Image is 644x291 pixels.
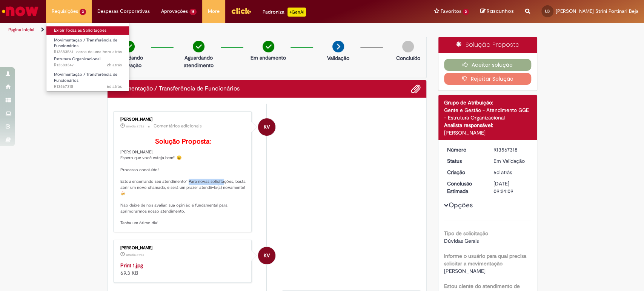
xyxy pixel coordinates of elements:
[126,124,144,129] span: um dia atrás
[287,8,306,17] p: +GenAi
[107,84,122,89] time: 25/09/2025 15:23:32
[6,23,424,37] ul: Trilhas de página
[54,49,122,55] span: R13583561
[444,253,526,267] b: informe o usuário para qual precisa solicitar a movimentação
[438,37,537,53] div: Solução Proposta
[120,262,143,269] a: Print 1.jpg
[208,8,220,15] span: More
[180,54,217,69] p: Aguardando atendimento
[8,27,34,33] a: Página inicial
[126,253,144,257] span: um dia atrás
[107,84,122,89] span: 6d atrás
[402,41,414,52] img: img-circle-grey.png
[444,268,486,274] span: [PERSON_NAME]
[46,55,129,69] a: Aberto R13583347 : Estrutura Organizacional
[411,84,421,94] button: Adicionar anexos
[120,262,246,277] div: 69.3 KB
[120,246,246,250] div: [PERSON_NAME]
[120,138,246,226] p: [PERSON_NAME], Espero que você esteja bem!! 😊 Processo concluído! Estou encerrando seu atendiment...
[231,5,251,17] img: click_logo_yellow_360x200.png
[46,26,129,35] a: Exibir Todas as Solicitações
[327,54,349,62] p: Validação
[113,86,240,92] h2: Movimentação / Transferência de Funcionários Histórico de tíquete
[440,8,461,15] span: Favoritos
[463,9,469,15] span: 2
[54,62,122,68] span: R13583347
[444,237,479,244] span: Dúvidas Gerais
[107,62,122,68] time: 30/09/2025 17:41:06
[54,56,100,62] span: Estrutura Organizacional
[441,168,488,176] dt: Criação
[480,8,514,15] a: Rascunhos
[1,4,40,19] img: ServiceNow
[97,8,150,15] span: Despesas Corporativas
[444,73,531,85] button: Rejeitar Solução
[161,8,188,15] span: Aprovações
[126,124,144,129] time: 29/09/2025 09:09:50
[126,253,144,257] time: 29/09/2025 09:09:28
[264,247,270,265] span: KV
[493,180,529,195] div: [DATE] 09:24:09
[444,99,531,106] div: Grupo de Atribuição:
[396,54,420,62] p: Concluído
[444,230,488,237] b: Tipo de solicitação
[154,123,202,129] small: Comentários adicionais
[46,70,129,87] a: Aberto R13567318 : Movimentação / Transferência de Funcionários
[487,8,514,15] span: Rascunhos
[441,180,488,195] dt: Conclusão Estimada
[54,84,122,90] span: R13567318
[556,8,638,14] span: [PERSON_NAME] Strini Portinari Beja
[493,169,512,176] span: 6d atrás
[189,9,197,15] span: 15
[444,59,531,71] button: Aceitar solução
[52,8,78,15] span: Requisições
[120,117,246,122] div: [PERSON_NAME]
[258,247,275,264] div: Karine Vieira
[80,9,86,15] span: 3
[54,37,117,49] span: Movimentação / Transferência de Funcionários
[258,118,275,136] div: Karine Vieira
[545,9,550,14] span: LB
[332,41,344,52] img: arrow-next.png
[46,23,129,92] ul: Requisições
[54,72,117,83] span: Movimentação / Transferência de Funcionários
[444,129,531,136] div: [PERSON_NAME]
[155,137,211,146] b: Solução Proposta:
[193,41,204,52] img: check-circle-green.png
[76,49,122,55] span: cerca de uma hora atrás
[264,118,270,136] span: KV
[441,146,488,153] dt: Número
[263,8,306,17] div: Padroniza
[263,41,274,52] img: check-circle-green.png
[493,157,529,165] div: Em Validação
[441,157,488,165] dt: Status
[46,36,129,52] a: Aberto R13583561 : Movimentação / Transferência de Funcionários
[493,146,529,153] div: R13567318
[493,168,529,176] div: 25/09/2025 15:23:31
[76,49,122,55] time: 30/09/2025 18:47:25
[493,169,512,176] time: 25/09/2025 15:23:31
[444,106,531,121] div: Gente e Gestão - Atendimento GGE - Estrutura Organizacional
[107,62,122,68] span: 2h atrás
[251,54,286,61] p: Em andamento
[444,121,531,129] div: Analista responsável:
